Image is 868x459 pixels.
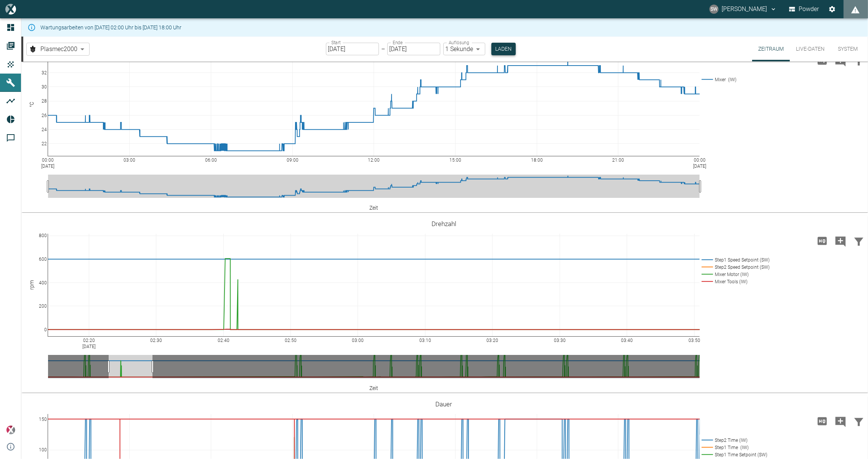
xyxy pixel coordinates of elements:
button: Laden [491,43,516,55]
img: logo [5,4,16,14]
img: Xplore Logo [6,425,15,435]
div: Wartungsarbeiten von [DATE] 02:00 Uhr bis [DATE] 18:00 Uhr [40,21,181,34]
div: SW [709,5,719,14]
label: Auflösung [449,39,469,46]
button: Daten filtern [850,411,868,431]
span: Plasmec2000 [40,45,77,53]
button: Live-Daten [790,37,831,61]
button: System [831,37,865,61]
span: Hohe Auflösung [813,417,831,424]
label: Ende [393,39,403,46]
button: Einstellungen [825,2,839,16]
button: Powder [788,2,821,16]
button: Kommentar hinzufügen [831,411,850,431]
button: Kommentar hinzufügen [831,231,850,251]
button: stephan.wilkens@kansaihelios-cws.de [708,2,778,16]
button: Daten filtern [850,231,868,251]
div: 1 Sekunde [443,43,485,55]
span: Hohe Auflösung [813,237,831,244]
span: Hohe Auflösung [813,56,831,64]
input: DD.MM.YYYY [326,43,379,55]
label: Start [331,39,341,46]
a: Plasmec2000 [28,45,77,54]
p: – [381,45,385,53]
input: DD.MM.YYYY [387,43,440,55]
button: Zeitraum [752,37,790,61]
